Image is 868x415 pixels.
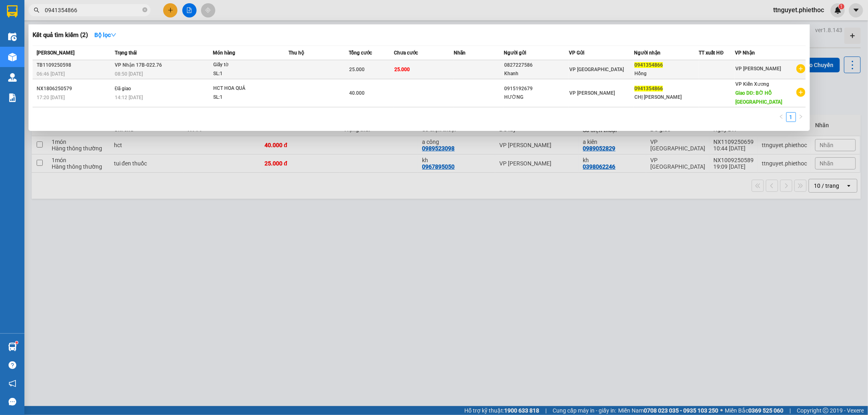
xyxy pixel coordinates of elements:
[394,67,410,72] span: 25.000
[634,62,663,68] span: 0941354866
[37,50,74,56] span: [PERSON_NAME]
[569,50,584,56] span: VP Gửi
[9,380,16,387] span: notification
[76,30,340,40] li: Hotline: 1900 3383, ĐT/Zalo : 0862837383
[213,70,274,78] div: SL: 1
[504,93,568,102] div: HƯỜNG
[9,361,16,369] span: question-circle
[115,71,143,77] span: 08:50 [DATE]
[37,95,65,100] span: 17:20 [DATE]
[796,64,805,73] span: plus-circle
[735,90,782,105] span: Giao DĐ: BỜ HỒ [GEOGRAPHIC_DATA]
[504,85,568,93] div: 0915192679
[8,73,17,82] img: warehouse-icon
[94,32,116,38] strong: Bộ lọc
[349,67,365,72] span: 25.000
[34,7,39,13] span: search
[634,70,699,78] div: Hồng
[8,343,17,351] img: warehouse-icon
[699,50,724,56] span: TT xuất HĐ
[776,112,786,122] li: Previous Page
[115,95,143,100] span: 14:12 [DATE]
[37,61,112,70] div: TB1109250598
[115,86,131,91] span: Đã giao
[798,114,803,119] span: right
[213,84,274,93] div: HCT HOA QUẢ
[213,61,274,70] div: Giấy tờ
[394,50,418,56] span: Chưa cước
[45,6,141,15] input: Tìm tên, số ĐT hoặc mã đơn
[76,20,340,30] li: 237 [PERSON_NAME] , [GEOGRAPHIC_DATA]
[10,59,142,72] b: GỬI : VP [PERSON_NAME]
[8,33,17,41] img: warehouse-icon
[8,53,17,61] img: warehouse-icon
[88,28,123,41] button: Bộ lọcdown
[735,81,769,87] span: VP Kiến Xương
[735,66,781,72] span: VP [PERSON_NAME]
[9,398,16,406] span: message
[454,50,466,56] span: Nhãn
[213,50,235,56] span: Món hàng
[796,88,805,97] span: plus-circle
[33,31,88,39] h3: Kết quả tìm kiếm ( 2 )
[779,114,784,119] span: left
[796,112,806,122] button: right
[569,67,624,72] span: VP [GEOGRAPHIC_DATA]
[634,50,660,56] span: Người nhận
[142,7,147,12] span: close-circle
[115,62,162,68] span: VP Nhận 17B-022.76
[8,93,17,102] img: solution-icon
[349,50,372,56] span: Tổng cước
[142,7,147,14] span: close-circle
[776,112,786,122] button: left
[37,85,112,93] div: NX1806250579
[115,50,137,56] span: Trạng thái
[10,10,51,51] img: logo.jpg
[37,71,65,77] span: 06:46 [DATE]
[289,50,304,56] span: Thu hộ
[213,93,274,102] div: SL: 1
[634,86,663,91] span: 0941354866
[735,50,755,56] span: VP Nhận
[7,5,17,17] img: logo-vxr
[504,50,526,56] span: Người gửi
[504,70,568,78] div: Khanh
[634,93,699,102] div: CHỊ [PERSON_NAME]
[786,112,796,122] li: 1
[504,61,568,70] div: 0827227586
[15,341,18,344] sup: 1
[569,90,615,96] span: VP [PERSON_NAME]
[349,90,365,96] span: 40.000
[111,32,116,38] span: down
[787,113,796,122] a: 1
[796,112,806,122] li: Next Page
